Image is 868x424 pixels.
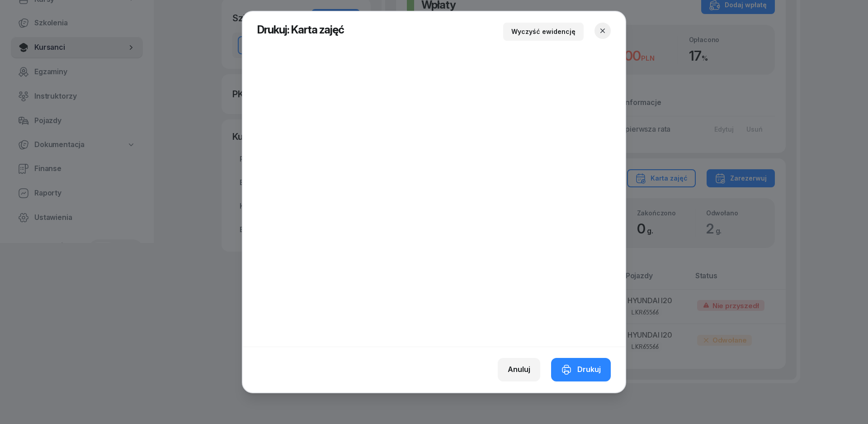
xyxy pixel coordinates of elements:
button: Drukuj [551,358,611,381]
div: Drukuj [561,364,601,376]
span: Drukuj: Karta zajęć [257,23,344,36]
button: Wyczyść ewidencję [503,23,584,41]
button: Anuluj [498,358,540,381]
div: Anuluj [508,364,530,376]
div: Wyczyść ewidencję [511,26,576,37]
